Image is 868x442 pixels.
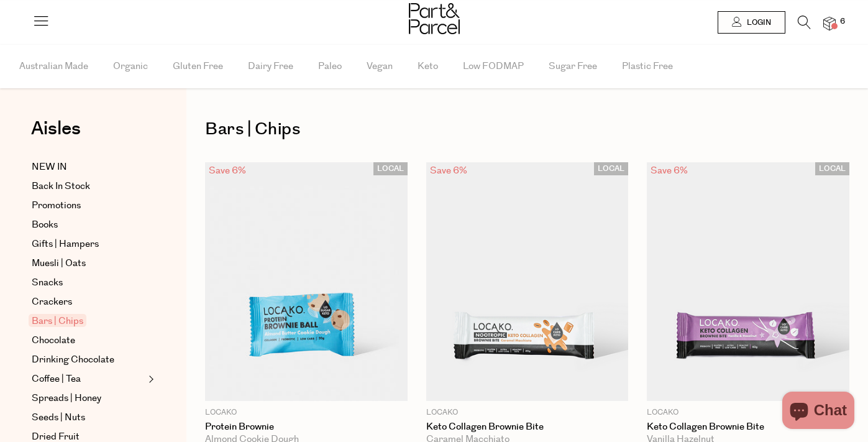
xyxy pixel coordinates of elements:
[32,256,145,271] a: Muesli | Oats
[32,410,85,425] span: Seeds | Nuts
[837,16,848,27] span: 6
[32,295,72,310] span: Crackers
[31,119,81,150] a: Aisles
[32,391,101,406] span: Spreads | Honey
[32,179,145,194] a: Back In Stock
[426,421,629,433] a: Keto Collagen Brownie Bite
[744,17,771,28] span: Login
[32,179,90,194] span: Back In Stock
[32,218,145,233] a: Books
[32,237,145,252] a: Gifts | Hampers
[173,45,223,88] span: Gluten Free
[32,372,145,387] a: Coffee | Tea
[622,45,673,88] span: Plastic Free
[32,160,67,175] span: NEW IN
[31,115,81,142] span: Aisles
[32,275,63,290] span: Snacks
[318,45,342,88] span: Paleo
[426,162,471,179] div: Save 6%
[205,421,408,433] a: Protein Brownie
[32,198,81,213] span: Promotions
[32,333,75,348] span: Chocolate
[32,295,145,310] a: Crackers
[647,421,849,433] a: Keto Collagen Brownie Bite
[32,391,145,406] a: Spreads | Honey
[205,162,250,179] div: Save 6%
[779,392,858,432] inbox-online-store-chat: Shopify online store chat
[32,198,145,213] a: Promotions
[463,45,524,88] span: Low FODMAP
[367,45,393,88] span: Vegan
[32,160,145,175] a: NEW IN
[205,407,408,418] p: Locako
[205,115,849,144] h1: Bars | Chips
[549,45,597,88] span: Sugar Free
[32,314,145,329] a: Bars | Chips
[647,407,849,418] p: Locako
[32,410,145,425] a: Seeds | Nuts
[32,333,145,348] a: Chocolate
[32,352,114,367] span: Drinking Chocolate
[205,162,408,401] img: Protein Brownie
[32,256,86,271] span: Muesli | Oats
[248,45,293,88] span: Dairy Free
[113,45,148,88] span: Organic
[32,275,145,290] a: Snacks
[426,407,629,418] p: Locako
[32,372,81,387] span: Coffee | Tea
[29,314,86,327] span: Bars | Chips
[426,162,629,401] img: Keto Collagen Brownie Bite
[19,45,88,88] span: Australian Made
[409,3,460,34] img: Part&Parcel
[647,162,692,179] div: Save 6%
[32,352,145,367] a: Drinking Chocolate
[718,11,785,34] a: Login
[145,372,154,387] button: Expand/Collapse Coffee | Tea
[32,237,99,252] span: Gifts | Hampers
[594,162,628,175] span: LOCAL
[418,45,438,88] span: Keto
[647,162,849,401] img: Keto Collagen Brownie Bite
[373,162,408,175] span: LOCAL
[815,162,849,175] span: LOCAL
[823,17,836,30] a: 6
[32,218,58,233] span: Books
